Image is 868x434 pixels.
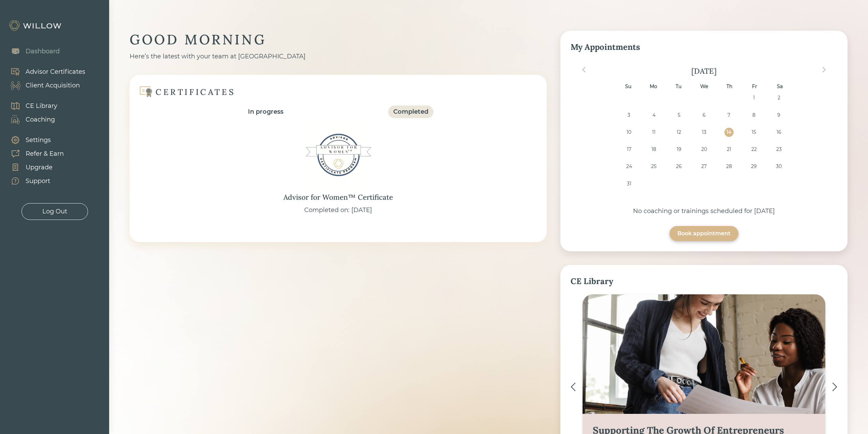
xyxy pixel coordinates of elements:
div: Choose Wednesday, August 27th, 2025 [699,162,708,171]
div: Choose Wednesday, August 6th, 2025 [699,111,708,120]
button: Next Month [819,64,829,75]
a: Coaching [3,113,57,126]
div: Refer & Earn [26,149,64,158]
div: Client Acquisition [26,81,80,90]
div: Choose Sunday, August 3rd, 2025 [624,111,633,120]
a: Client Acquisition [3,79,85,92]
div: Choose Monday, August 25th, 2025 [649,162,659,171]
div: Choose Thursday, August 7th, 2025 [724,111,734,120]
div: Choose Friday, August 22nd, 2025 [749,145,759,154]
a: Refer & Earn [3,147,64,160]
img: Willow [9,20,63,31]
button: Previous Month [578,64,589,75]
div: Choose Friday, August 29th, 2025 [749,162,759,171]
div: Choose Thursday, August 21st, 2025 [724,145,734,154]
div: Choose Wednesday, August 13th, 2025 [699,128,708,137]
div: Book appointment [677,229,731,238]
div: Choose Monday, August 18th, 2025 [649,145,659,154]
div: [DATE] [571,66,837,76]
div: Choose Monday, August 4th, 2025 [649,111,659,120]
div: Choose Saturday, August 16th, 2025 [774,128,783,137]
div: Advisor Certificates [26,67,85,76]
div: CE Library [571,275,837,288]
div: My Appointments [571,41,837,53]
div: Tu [674,82,683,91]
div: Choose Sunday, August 31st, 2025 [624,179,633,188]
div: Choose Friday, August 15th, 2025 [749,128,759,137]
div: Upgrade [26,163,53,172]
div: Choose Wednesday, August 20th, 2025 [699,145,708,154]
div: Sa [775,82,784,91]
img: > [832,382,837,391]
div: CERTIFICATES [156,87,235,97]
div: No coaching or trainings scheduled for [DATE] [571,207,837,216]
div: Completed [393,107,428,116]
div: Choose Tuesday, August 26th, 2025 [674,162,683,171]
img: Advisor for Women™ Certificate Badge [304,121,372,189]
div: Log Out [42,207,67,216]
div: Choose Tuesday, August 5th, 2025 [674,111,683,120]
div: Dashboard [26,47,60,56]
div: Choose Saturday, August 23rd, 2025 [774,145,783,154]
a: Dashboard [3,44,60,58]
div: Choose Saturday, August 30th, 2025 [774,162,783,171]
div: Choose Saturday, August 9th, 2025 [774,111,783,120]
div: Support [26,177,50,186]
div: Choose Tuesday, August 19th, 2025 [674,145,683,154]
div: Here’s the latest with your team at [GEOGRAPHIC_DATA] [130,52,547,61]
div: Choose Sunday, August 17th, 2025 [624,145,633,154]
a: Settings [3,133,64,147]
a: Advisor Certificates [3,65,85,79]
div: Settings [26,136,51,145]
a: Upgrade [3,160,64,174]
div: Advisor for Women™ Certificate [283,192,393,203]
div: Choose Thursday, August 14th, 2025 [724,128,734,137]
div: Choose Friday, August 8th, 2025 [749,111,759,120]
a: CE Library [3,99,57,113]
div: Choose Thursday, August 28th, 2025 [724,162,734,171]
div: In progress [248,107,283,116]
div: Fr [750,82,759,91]
div: Completed on: [DATE] [304,206,372,215]
div: Choose Monday, August 11th, 2025 [649,128,659,137]
div: CE Library [26,101,57,111]
div: Mo [649,82,658,91]
img: < [571,382,576,391]
div: Choose Saturday, August 2nd, 2025 [774,93,783,102]
div: Choose Tuesday, August 12th, 2025 [674,128,683,137]
div: Su [623,82,633,91]
div: We [699,82,708,91]
div: Choose Sunday, August 10th, 2025 [624,128,633,137]
div: Coaching [26,115,55,124]
div: Choose Sunday, August 24th, 2025 [624,162,633,171]
div: GOOD MORNING [130,31,547,48]
div: Choose Friday, August 1st, 2025 [749,93,759,102]
div: Th [725,82,734,91]
div: month 2025-08 [573,93,835,196]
